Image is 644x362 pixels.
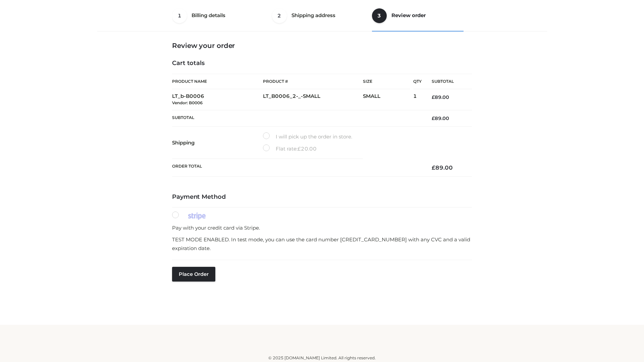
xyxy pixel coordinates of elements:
th: Qty [413,74,422,89]
button: Place order [172,267,215,282]
p: Pay with your credit card via Stripe. [172,224,472,232]
th: Shipping [172,127,263,159]
label: I will pick up the order in store. [263,132,352,141]
p: TEST MODE ENABLED. In test mode, you can use the card number [CREDIT_CARD_NUMBER] with any CVC an... [172,235,472,252]
th: Size [363,74,410,89]
th: Product # [263,74,363,89]
small: Vendor: B0006 [172,100,203,105]
h4: Payment Method [172,193,472,201]
div: © 2025 [DOMAIN_NAME] Limited. All rights reserved. [100,355,544,361]
span: £ [432,94,435,100]
span: £ [432,164,435,171]
th: Subtotal [172,110,422,126]
th: Subtotal [422,74,472,89]
span: £ [298,145,301,152]
bdi: 89.00 [432,94,449,100]
th: Order Total [172,159,422,177]
bdi: 89.00 [432,164,453,171]
td: LT_b-B0006 [172,89,263,110]
bdi: 89.00 [432,115,449,121]
h4: Cart totals [172,60,472,67]
td: SMALL [363,89,413,110]
span: £ [432,115,435,121]
h3: Review your order [172,42,472,50]
label: Flat rate: [263,144,317,153]
th: Product Name [172,74,263,89]
bdi: 20.00 [298,145,317,152]
td: 1 [413,89,422,110]
td: LT_B0006_2-_-SMALL [263,89,363,110]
